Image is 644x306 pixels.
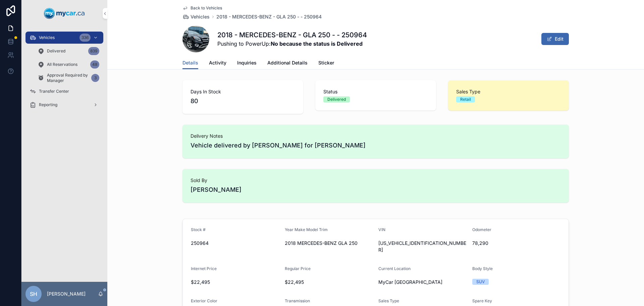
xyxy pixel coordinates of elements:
[191,177,561,184] span: Sold By
[378,227,385,232] span: VIN
[191,266,217,271] span: Internet Price
[191,227,206,232] span: Stock #
[47,73,89,83] span: Approval Required by Manager
[191,298,217,303] span: Exterior Color
[472,227,491,232] span: Odometer
[209,57,226,70] a: Activity
[209,59,226,66] span: Activity
[285,279,373,286] span: $22,495
[191,185,241,194] span: [PERSON_NAME]
[191,279,279,286] span: $22,495
[216,13,322,20] a: 2018 - MERCEDES-BENZ - GLA 250 - - 250964
[90,60,99,69] div: 48
[191,240,279,247] span: 250964
[34,45,103,57] a: Delivered839
[378,240,467,253] span: [US_VEHICLE_IDENTIFICATION_NUMBER]
[47,48,65,54] span: Delivered
[472,266,493,271] span: Body Style
[267,57,308,70] a: Additional Details
[21,27,107,120] div: scrollable content
[88,47,99,55] div: 839
[378,298,399,303] span: Sales Type
[25,32,103,44] a: Vehicles336
[182,13,210,20] a: Vehicles
[47,291,86,297] p: [PERSON_NAME]
[182,57,198,70] a: Details
[191,141,561,150] span: Vehicle delivered by [PERSON_NAME] for [PERSON_NAME]
[39,102,57,107] span: Reporting
[327,96,346,102] div: Delivered
[25,85,103,97] a: Transfer Center
[191,5,222,11] span: Back to Vehicles
[472,240,561,247] span: 78,290
[217,30,367,40] h1: 2018 - MERCEDES-BENZ - GLA 250 - - 250964
[30,290,37,298] span: SH
[39,35,55,40] span: Vehicles
[285,266,311,271] span: Regular Price
[476,279,485,285] div: SUV
[460,96,471,102] div: Retail
[456,88,561,95] span: Sales Type
[378,279,442,286] span: MyCar [GEOGRAPHIC_DATA]
[318,59,334,66] span: Sticker
[191,88,295,95] span: Days In Stock
[47,62,77,67] span: All Reservations
[285,240,373,247] span: 2018 MERCEDES-BENZ GLA 250
[271,40,363,47] strong: No because the status is Delivered
[34,72,103,84] a: Approval Required by Manager3
[378,266,411,271] span: Current Location
[91,74,99,82] div: 3
[318,57,334,70] a: Sticker
[191,133,561,139] span: Delivery Notes
[79,34,91,42] div: 336
[217,40,367,48] span: Pushing to PowerUp:
[191,96,295,106] span: 80
[191,13,210,20] span: Vehicles
[34,58,103,71] a: All Reservations48
[237,57,257,70] a: Inquiries
[323,88,428,95] span: Status
[182,5,222,11] a: Back to Vehicles
[541,33,569,45] button: Edit
[39,89,69,94] span: Transfer Center
[25,99,103,111] a: Reporting
[285,227,328,232] span: Year Make Model Trim
[285,298,310,303] span: Transmission
[267,59,308,66] span: Additional Details
[182,59,198,66] span: Details
[237,59,257,66] span: Inquiries
[472,298,492,303] span: Spare Key
[44,8,85,19] img: App logo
